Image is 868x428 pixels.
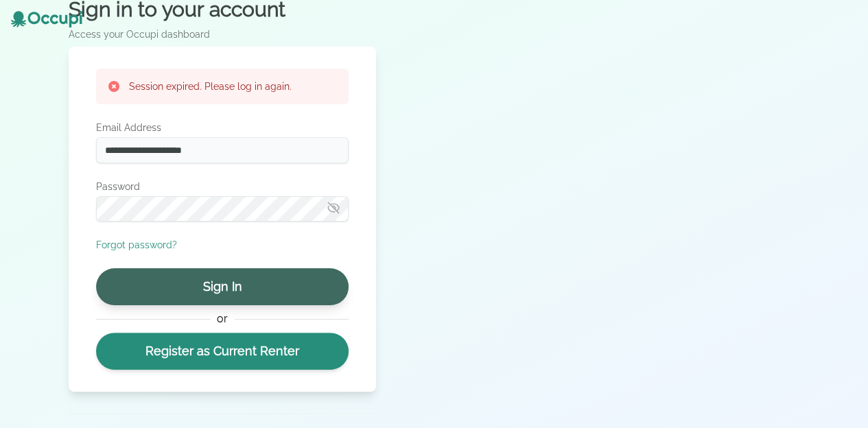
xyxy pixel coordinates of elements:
[96,180,349,193] label: Password
[96,238,177,252] button: Forgot password?
[69,27,376,41] p: Access your Occupi dashboard
[211,311,235,327] span: or
[129,80,292,93] h3: Session expired. Please log in again.
[96,333,349,370] a: Register as Current Renter
[96,268,349,305] button: Sign In
[96,121,349,134] label: Email Address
